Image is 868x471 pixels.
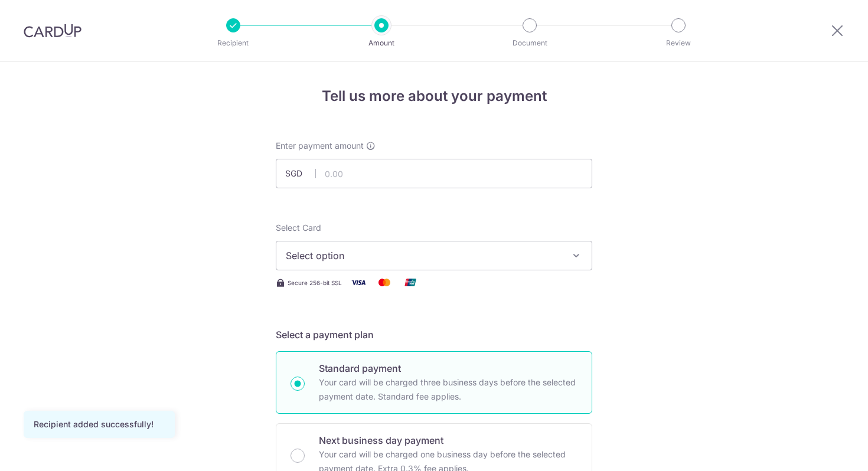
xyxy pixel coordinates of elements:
[319,433,577,447] p: Next business day payment
[285,168,316,179] span: SGD
[276,241,592,270] button: Select option
[190,37,277,49] p: Recipient
[276,223,321,233] span: translation missing: en.payables.payment_networks.credit_card.summary.labels.select_card
[288,278,342,287] span: Secure 256-bit SSL
[373,275,396,290] img: Mastercard
[24,24,81,38] img: CardUp
[276,86,592,107] h4: Tell us more about your payment
[286,248,561,263] span: Select option
[319,375,577,404] p: Your card will be charged three business days before the selected payment date. Standard fee appl...
[34,418,165,430] div: Recipient added successfully!
[635,37,722,49] p: Review
[486,37,573,49] p: Document
[347,275,370,290] img: Visa
[792,436,856,465] iframe: Opens a widget where you can find more information
[399,275,422,290] img: Union Pay
[319,361,577,375] p: Standard payment
[338,37,425,49] p: Amount
[276,140,364,152] span: Enter payment amount
[276,328,592,342] h5: Select a payment plan
[276,159,592,188] input: 0.00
